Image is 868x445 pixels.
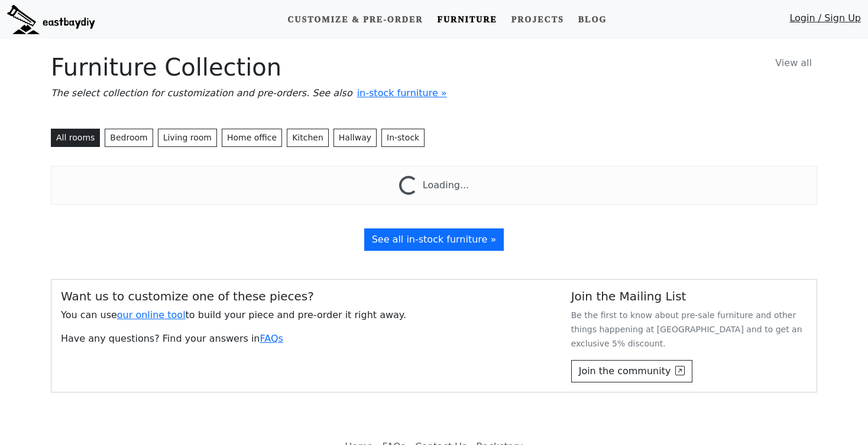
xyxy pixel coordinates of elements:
p: Have any questions? Find your answers in [61,332,552,346]
a: See all in-stock furniture » [364,228,504,251]
button: Kitchen [287,129,329,147]
a: Customize & Pre-order [283,9,427,31]
a: our online tool [117,309,186,320]
div: Loading... [423,178,469,195]
i: The select collection for customization and pre-orders. See also [51,87,352,99]
a: In-stock [381,129,425,147]
a: View all [770,53,817,73]
h5: Want us to customize one of these pieces? [61,289,552,303]
h5: Join the Mailing List [571,289,807,303]
a: in-stock furniture » [357,87,447,99]
p: You can use to build your piece and pre-order it right away. [61,308,552,322]
small: Be the first to know about pre-sale furniture and other things happening at [GEOGRAPHIC_DATA] and... [571,310,802,348]
button: All rooms [51,129,100,147]
h1: Furniture Collection [51,53,817,81]
a: Furniture [432,9,501,31]
button: Living room [158,129,217,147]
a: Login / Sign Up [789,11,861,31]
img: eastbaydiy [7,5,95,34]
button: Home office [222,129,282,147]
button: Join the community [571,360,693,382]
button: Bedroom [105,129,153,147]
button: Hallway [333,129,377,147]
span: See all in-stock furniture » [372,234,497,245]
a: Projects [507,9,569,31]
a: FAQs [260,333,283,344]
a: Blog [574,9,611,31]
